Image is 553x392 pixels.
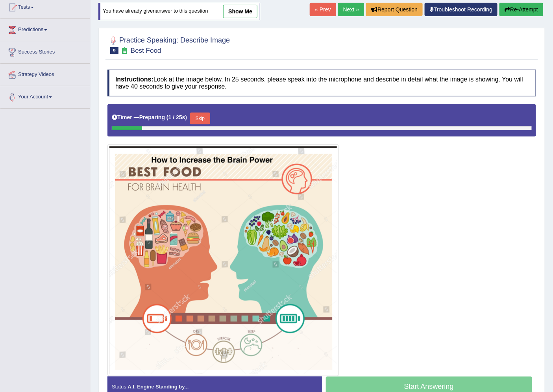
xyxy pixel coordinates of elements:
[115,76,154,83] b: Instructions:
[310,3,336,16] a: « Prev
[0,86,90,106] a: Your Account
[98,3,260,20] div: You have already given answer to this question
[168,114,185,120] b: 1 / 25s
[110,47,118,54] span: 9
[128,384,189,390] strong: A.I. Engine Standing by...
[139,114,165,120] b: Preparing
[338,3,364,16] a: Next »
[107,70,536,96] h4: Look at the image below. In 25 seconds, please speak into the microphone and describe in detail w...
[0,41,90,61] a: Success Stories
[425,3,498,16] a: Troubleshoot Recording
[166,114,168,120] b: (
[223,5,257,18] a: show me
[0,64,90,83] a: Strategy Videos
[190,113,210,124] button: Skip
[107,35,230,54] h2: Practice Speaking: Describe Image
[185,114,187,120] b: )
[131,47,161,54] small: Best Food
[112,115,187,120] h5: Timer —
[120,47,129,55] small: Exam occurring question
[0,19,90,39] a: Predictions
[499,3,543,16] button: Re-Attempt
[366,3,423,16] button: Report Question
